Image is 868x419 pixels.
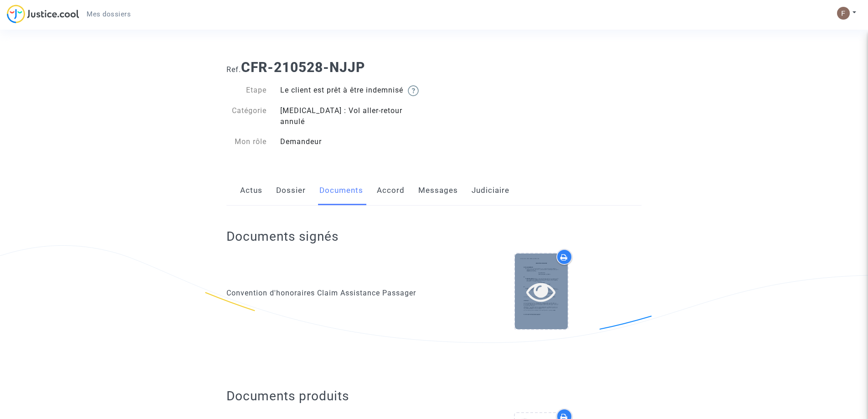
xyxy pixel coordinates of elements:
div: Mon rôle [220,136,273,147]
a: Dossier [276,176,306,206]
a: Accord [377,176,405,206]
h2: Documents produits [226,388,642,404]
span: Ref. [226,65,241,74]
img: jc-logo.svg [7,5,79,23]
a: Actus [240,176,262,206]
a: Mes dossiers [79,7,138,21]
a: Documents [319,176,363,206]
div: Le client est prêt à être indemnisé [273,85,434,96]
a: Judiciaire [472,176,509,206]
div: Catégorie [220,105,273,127]
div: [MEDICAL_DATA] : Vol aller-retour annulé [273,105,434,127]
span: Mes dossiers [87,10,131,18]
div: Demandeur [273,136,434,147]
img: help.svg [408,85,419,96]
h2: Documents signés [226,228,339,244]
div: Convention d'honoraires Claim Assistance Passager [226,288,427,299]
a: Messages [418,176,458,206]
div: Etape [220,85,273,96]
b: CFR-210528-NJJP [241,59,365,75]
img: AATXAJzStZnij1z7pLwBVIXWK3YoNC_XgdSxs-cJRZpy=s96-c [837,7,850,20]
